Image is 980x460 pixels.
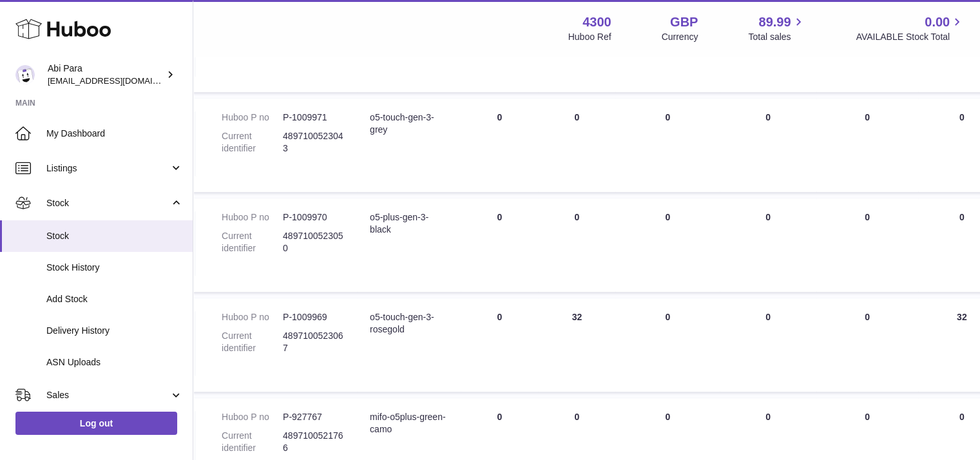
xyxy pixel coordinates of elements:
td: 0 [461,298,538,392]
div: mifo-o5plus-green-camo [370,411,448,436]
span: Listings [46,162,169,175]
td: 0 [615,99,720,192]
strong: 4300 [582,14,611,31]
dt: Current identifier [222,130,283,155]
div: o5-plus-gen-3-black [370,211,448,236]
td: 0 [615,298,720,392]
span: Add Stock [46,293,183,305]
dd: P-1009971 [283,111,344,124]
span: Stock History [46,262,183,274]
strong: GBP [670,14,698,31]
dd: 4897100523043 [283,130,344,155]
td: 0 [461,198,538,292]
span: 0 [865,112,870,122]
div: Huboo Ref [568,31,611,43]
dt: Huboo P no [222,111,283,124]
dd: 4897100521766 [283,430,344,454]
span: 0 [865,212,870,222]
span: Delivery History [46,325,183,337]
dd: P-1009969 [283,311,344,323]
span: AVAILABLE Stock Total [856,31,965,43]
dt: Huboo P no [222,411,283,423]
div: Currency [662,31,698,43]
dt: Huboo P no [222,211,283,224]
dd: P-1009970 [283,211,344,224]
span: Stock [46,230,183,242]
div: o5-touch-gen-3-rosegold [370,311,448,336]
div: o5-touch-gen-3-grey [370,111,448,136]
td: 32 [538,298,615,392]
dd: P-927767 [283,411,344,423]
td: 0 [461,99,538,192]
td: 0 [538,99,615,192]
img: Abi@mifo.co.uk [15,65,35,84]
span: 0.00 [925,14,950,31]
a: 89.99 Total sales [748,14,805,43]
dt: Huboo P no [222,311,283,323]
span: 0 [865,412,870,422]
td: 0 [615,198,720,292]
span: Total sales [748,31,805,43]
a: Log out [15,412,177,435]
a: 0.00 AVAILABLE Stock Total [856,14,965,43]
span: My Dashboard [46,128,183,140]
dd: 4897100523050 [283,230,344,254]
span: 89.99 [758,14,791,31]
dt: Current identifier [222,230,283,254]
dt: Current identifier [222,430,283,454]
span: 0 [865,312,870,322]
span: [EMAIL_ADDRESS][DOMAIN_NAME] [48,75,189,86]
span: Sales [46,389,169,401]
span: Stock [46,197,169,209]
dd: 4897100523067 [283,330,344,354]
td: 0 [720,99,816,192]
span: ASN Uploads [46,356,183,369]
div: Abi Para [48,62,164,87]
td: 0 [720,198,816,292]
td: 0 [538,198,615,292]
td: 0 [720,298,816,392]
dt: Current identifier [222,330,283,354]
